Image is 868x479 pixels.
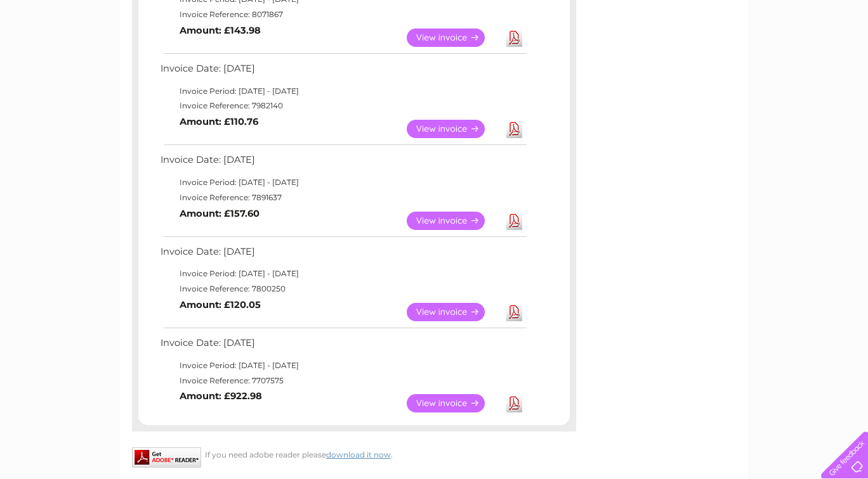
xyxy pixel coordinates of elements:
[784,54,815,63] a: Contact
[407,29,500,47] a: View
[629,6,716,22] a: 0333 014 3131
[407,120,500,138] a: View
[157,335,529,358] td: Invoice Date: [DATE]
[157,7,529,22] td: Invoice Reference: 8071867
[157,373,529,388] td: Invoice Reference: 7707575
[157,358,529,373] td: Invoice Period: [DATE] - [DATE]
[826,54,856,63] a: Log out
[758,54,776,63] a: Blog
[506,394,522,412] a: Download
[135,7,735,61] div: Clear Business is a trading name of Verastar Limited (registered in [GEOGRAPHIC_DATA] No. 3667643...
[30,33,95,72] img: logo.png
[157,84,529,99] td: Invoice Period: [DATE] - [DATE]
[407,212,500,230] a: View
[180,208,260,219] b: Amount: £157.60
[157,151,529,175] td: Invoice Date: [DATE]
[157,175,529,190] td: Invoice Period: [DATE] - [DATE]
[676,54,704,63] a: Energy
[645,54,669,63] a: Water
[157,60,529,84] td: Invoice Date: [DATE]
[157,190,529,205] td: Invoice Reference: 7891637
[506,212,522,230] a: Download
[180,299,261,310] b: Amount: £120.05
[407,394,500,412] a: View
[407,303,500,321] a: View
[157,266,529,281] td: Invoice Period: [DATE] - [DATE]
[180,116,258,127] b: Amount: £110.76
[712,54,750,63] a: Telecoms
[180,25,261,36] b: Amount: £143.98
[506,303,522,321] a: Download
[132,447,576,459] div: If you need adobe reader please .
[506,29,522,47] a: Download
[157,98,529,113] td: Invoice Reference: 7982140
[180,390,262,402] b: Amount: £922.98
[326,450,391,459] a: download it now
[157,281,529,297] td: Invoice Reference: 7800250
[506,120,522,138] a: Download
[157,243,529,267] td: Invoice Date: [DATE]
